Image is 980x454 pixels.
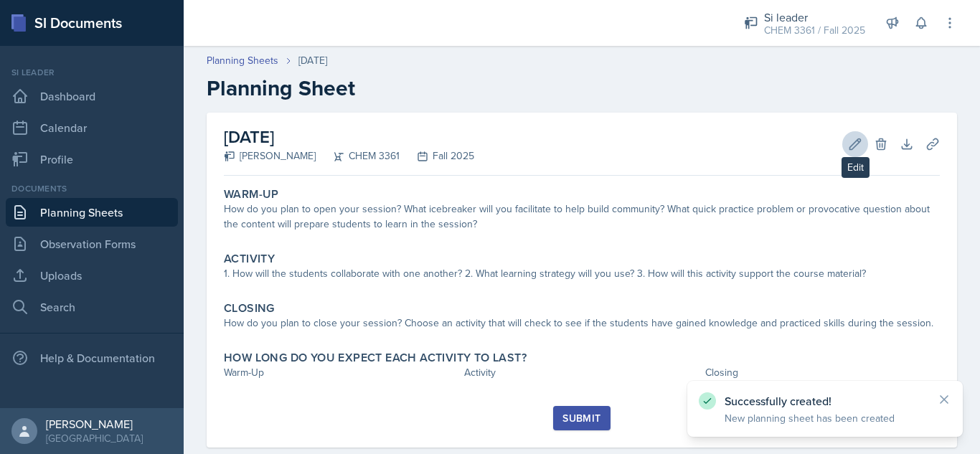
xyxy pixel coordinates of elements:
div: Closing [705,365,940,380]
label: Activity [224,252,275,266]
a: Planning Sheets [207,53,278,68]
a: Planning Sheets [6,198,178,227]
div: [DATE] [298,53,327,68]
button: Submit [553,406,610,430]
div: [PERSON_NAME] [224,148,316,164]
p: New planning sheet has been created [725,411,925,425]
div: Documents [6,182,178,195]
div: [GEOGRAPHIC_DATA] [46,431,143,445]
h2: [DATE] [224,124,474,150]
button: Edit [842,131,868,157]
h2: Planning Sheet [207,75,957,101]
a: Observation Forms [6,230,178,258]
div: Submit [562,412,600,424]
div: CHEM 3361 [316,148,400,164]
label: Closing [224,301,275,316]
div: How do you plan to open your session? What icebreaker will you facilitate to help build community... [224,202,940,232]
a: Calendar [6,113,178,142]
div: Help & Documentation [6,344,178,372]
div: Activity [464,365,699,380]
a: Dashboard [6,82,178,110]
div: Si leader [6,66,178,79]
div: CHEM 3361 / Fall 2025 [764,23,865,38]
div: [PERSON_NAME] [46,417,143,431]
a: Profile [6,145,178,174]
p: Successfully created! [725,394,925,408]
div: Si leader [764,9,865,26]
label: Warm-Up [224,187,279,202]
label: How long do you expect each activity to last? [224,351,527,365]
div: Warm-Up [224,365,458,380]
a: Uploads [6,261,178,290]
div: How do you plan to close your session? Choose an activity that will check to see if the students ... [224,316,940,331]
div: Fall 2025 [400,148,474,164]
a: Search [6,293,178,321]
div: 1. How will the students collaborate with one another? 2. What learning strategy will you use? 3.... [224,266,940,281]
